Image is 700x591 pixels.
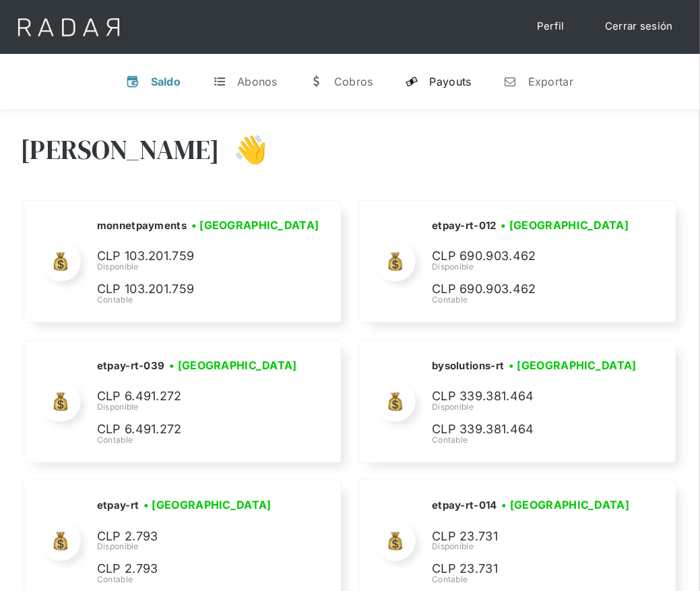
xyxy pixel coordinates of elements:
[432,359,504,373] h2: bysolutions-rt
[432,434,641,446] div: Contable
[213,75,226,88] div: t
[432,559,634,579] p: CLP 23.731
[432,420,634,439] p: CLP 339.381.464
[97,401,302,413] div: Disponible
[97,359,165,373] h2: etpay-rt-039
[432,573,634,586] div: Contable
[432,540,634,553] div: Disponible
[501,217,629,233] h3: • [GEOGRAPHIC_DATA]
[97,219,187,232] h2: monnetpayments
[523,13,578,40] a: Perfil
[97,387,299,406] p: CLP 6.491.272
[310,75,323,88] div: w
[432,219,497,232] h2: etpay-rt-012
[97,280,299,299] p: CLP 103.201.759
[220,133,267,166] h3: 👋
[151,75,181,88] div: Saldo
[432,527,634,547] p: CLP 23.731
[20,133,220,166] h3: [PERSON_NAME]
[592,13,687,40] a: Cerrar sesión
[97,261,324,273] div: Disponible
[97,527,299,547] p: CLP 2.793
[97,540,299,553] div: Disponible
[97,420,299,439] p: CLP 6.491.272
[406,75,419,88] div: y
[334,75,373,88] div: Cobros
[509,357,637,373] h3: • [GEOGRAPHIC_DATA]
[432,261,634,273] div: Disponible
[97,294,324,306] div: Contable
[432,401,641,413] div: Disponible
[432,387,634,406] p: CLP 339.381.464
[432,247,634,266] p: CLP 690.903.462
[430,75,472,88] div: Payouts
[97,499,139,512] h2: etpay-rt
[127,75,140,88] div: v
[237,75,278,88] div: Abonos
[97,573,299,586] div: Contable
[97,559,299,579] p: CLP 2.793
[144,497,272,513] h3: • [GEOGRAPHIC_DATA]
[432,280,634,299] p: CLP 690.903.462
[97,434,302,446] div: Contable
[502,497,630,513] h3: • [GEOGRAPHIC_DATA]
[432,499,497,512] h2: etpay-rt-014
[504,75,517,88] div: n
[191,217,319,233] h3: • [GEOGRAPHIC_DATA]
[432,294,634,306] div: Contable
[97,247,299,266] p: CLP 103.201.759
[528,75,573,88] div: Exportar
[169,357,297,373] h3: • [GEOGRAPHIC_DATA]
